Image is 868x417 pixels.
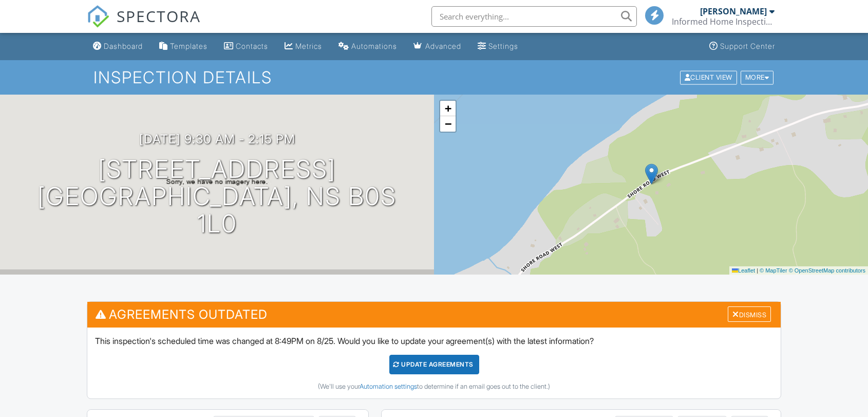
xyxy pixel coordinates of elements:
div: Dashboard [104,42,143,50]
h1: Inspection Details [93,68,775,86]
div: Client View [680,70,737,84]
span: | [757,267,758,274]
div: Update Agreements [389,355,479,374]
a: Support Center [705,37,779,56]
div: This inspection's scheduled time was changed at 8:49PM on 8/25. Would you like to update your agr... [87,328,781,398]
div: Automations [351,42,397,50]
div: Informed Home Inspections Ltd [672,16,775,27]
a: Zoom in [440,101,456,116]
a: Settings [474,37,522,56]
a: Contacts [220,37,272,56]
div: (We'll use your to determine if an email goes out to the client.) [95,383,773,391]
h1: [STREET_ADDRESS] [GEOGRAPHIC_DATA], NS B0S 1L0 [16,156,418,237]
a: Automation settings [360,383,417,390]
a: © MapTiler [760,267,787,274]
div: Advanced [425,42,461,50]
img: Marker [645,164,658,185]
span: + [445,102,451,115]
a: Templates [155,37,212,56]
div: Contacts [236,42,268,50]
a: Automations (Basic) [334,37,401,56]
div: [PERSON_NAME] [700,6,767,16]
div: Metrics [295,42,322,50]
div: Templates [170,42,207,50]
a: Leaflet [732,267,755,274]
a: © OpenStreetMap contributors [789,267,865,274]
span: SPECTORA [117,5,201,27]
a: SPECTORA [87,14,201,35]
a: Advanced [409,37,465,56]
a: Client View [679,73,740,81]
div: Dismiss [728,306,771,322]
div: Settings [488,42,518,50]
img: The Best Home Inspection Software - Spectora [87,5,109,28]
span: − [445,117,451,130]
h3: Agreements Outdated [87,302,781,327]
div: Support Center [720,42,775,50]
a: Metrics [280,37,326,56]
a: Dashboard [89,37,147,56]
a: Zoom out [440,116,456,132]
h3: [DATE] 9:30 am - 2:15 pm [139,132,295,146]
input: Search everything... [431,6,637,27]
div: More [741,70,774,84]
